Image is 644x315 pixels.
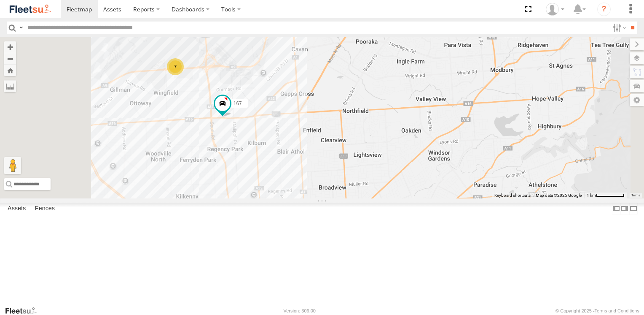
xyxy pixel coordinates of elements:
[233,100,242,106] span: 167
[4,53,16,65] button: Zoom out
[543,3,567,16] div: Arb Quin
[167,58,184,75] div: 7
[612,203,620,215] label: Dock Summary Table to the Left
[629,203,638,215] label: Hide Summary Table
[595,308,639,313] a: Terms and Conditions
[536,193,582,198] span: Map data ©2025 Google
[597,3,611,16] i: ?
[587,193,596,198] span: 1 km
[4,80,16,92] label: Measure
[494,193,531,198] button: Keyboard shortcuts
[8,3,52,15] img: fleetsu-logo-horizontal.svg
[5,307,43,315] a: Visit our Website
[555,308,639,313] div: © Copyright 2025 -
[620,203,629,215] label: Dock Summary Table to the Right
[3,203,30,215] label: Assets
[630,94,644,106] label: Map Settings
[631,193,640,197] a: Terms (opens in new tab)
[18,22,24,34] label: Search Query
[4,65,16,76] button: Zoom Home
[4,157,21,174] button: Drag Pegman onto the map to open Street View
[584,193,627,198] button: Map Scale: 1 km per 64 pixels
[609,22,628,34] label: Search Filter Options
[284,308,316,313] div: Version: 306.00
[4,41,16,53] button: Zoom in
[31,203,59,215] label: Fences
